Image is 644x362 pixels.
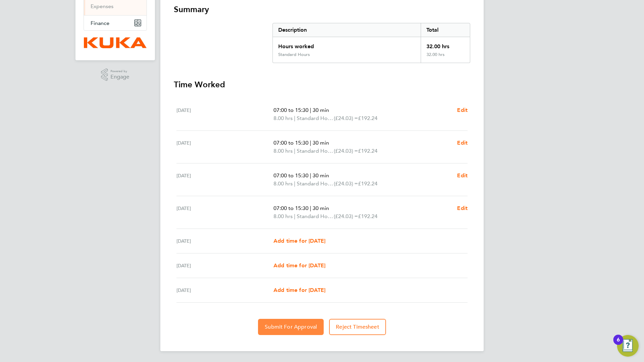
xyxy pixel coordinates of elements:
[334,213,358,219] span: (£24.03) =
[457,204,468,212] a: Edit
[273,237,325,245] a: Add time for [DATE]
[334,180,358,187] span: (£24.03) =
[273,107,309,113] span: 07:00 to 15:30
[174,79,470,90] h3: Time Worked
[297,212,334,220] span: Standard Hours
[421,23,470,37] div: Total
[421,52,470,63] div: 32.00 hrs
[84,16,147,30] button: Finance
[313,205,329,211] span: 30 min
[101,68,130,81] a: Powered byEngage
[110,68,129,74] span: Powered by
[273,115,293,121] span: 8.00 hrs
[313,140,329,146] span: 30 min
[358,115,378,121] span: £192.24
[176,172,273,188] div: [DATE]
[294,148,295,154] span: |
[313,172,329,179] span: 30 min
[91,3,114,9] a: Expenses
[273,37,421,52] div: Hours worked
[176,286,273,294] div: [DATE]
[336,324,379,330] span: Reject Timesheet
[358,148,378,154] span: £192.24
[273,287,325,293] span: Add time for [DATE]
[457,139,468,147] a: Edit
[617,340,620,349] div: 6
[313,107,329,113] span: 30 min
[273,213,293,219] span: 8.00 hrs
[358,180,378,187] span: £192.24
[176,139,273,155] div: [DATE]
[258,319,324,335] button: Submit For Approval
[310,172,311,179] span: |
[617,335,639,357] button: Open Resource Center, 6 new notifications
[457,140,468,146] span: Edit
[310,205,311,211] span: |
[174,4,470,335] section: Timesheet
[273,262,325,270] a: Add time for [DATE]
[294,115,295,121] span: |
[457,172,468,180] a: Edit
[273,262,325,269] span: Add time for [DATE]
[176,106,273,122] div: [DATE]
[176,204,273,220] div: [DATE]
[457,205,468,211] span: Edit
[273,205,309,211] span: 07:00 to 15:30
[110,74,129,80] span: Engage
[273,23,421,37] div: Description
[294,180,295,187] span: |
[176,262,273,270] div: [DATE]
[273,238,325,244] span: Add time for [DATE]
[297,147,334,155] span: Standard Hours
[176,237,273,245] div: [DATE]
[273,148,293,154] span: 8.00 hrs
[294,213,295,219] span: |
[272,23,470,63] div: Summary
[174,4,470,15] h3: Summary
[421,37,470,52] div: 32.00 hrs
[84,37,147,48] a: Go to home page
[273,180,293,187] span: 8.00 hrs
[329,319,386,335] button: Reject Timesheet
[457,106,468,114] a: Edit
[265,324,317,330] span: Submit For Approval
[273,140,309,146] span: 07:00 to 15:30
[358,213,378,219] span: £192.24
[273,172,309,179] span: 07:00 to 15:30
[457,172,468,179] span: Edit
[334,115,358,121] span: (£24.03) =
[278,52,310,57] div: Standard Hours
[457,107,468,113] span: Edit
[297,114,334,122] span: Standard Hours
[84,37,147,48] img: kuka-logo-retina.png
[310,107,311,113] span: |
[310,140,311,146] span: |
[273,286,325,294] a: Add time for [DATE]
[91,20,109,26] span: Finance
[334,148,358,154] span: (£24.03) =
[297,180,334,188] span: Standard Hours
